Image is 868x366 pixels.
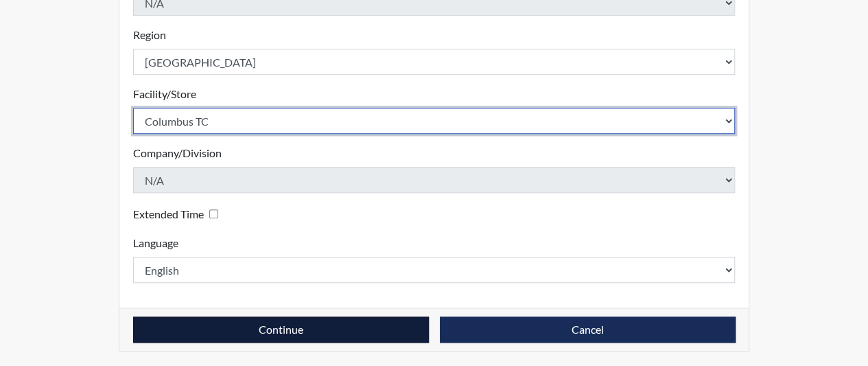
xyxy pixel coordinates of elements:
label: Facility/Store [133,86,196,102]
button: Continue [133,317,429,343]
label: Language [133,235,178,251]
label: Extended Time [133,206,204,222]
div: Checking this box will provide the interviewee with an accomodation of extra time to answer each ... [133,204,224,224]
label: Region [133,27,166,43]
label: Company/Division [133,145,222,161]
button: Cancel [440,317,736,343]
